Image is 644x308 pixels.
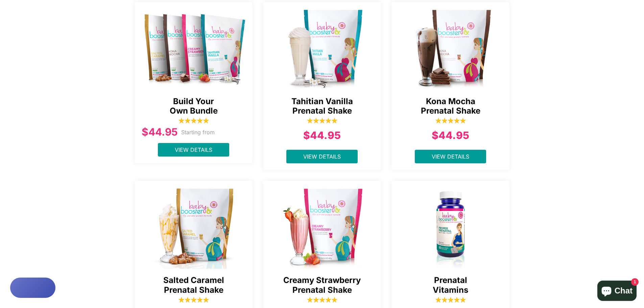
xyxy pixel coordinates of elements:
img: Tahitian Vanilla Prenatal Shake - Ships Same Day [263,5,382,90]
span: View Details [303,153,341,160]
img: 5_stars-1-1646348089739_1200x.png [307,296,337,303]
img: 5_stars-1-1646348089739_1200x.png [435,296,466,303]
span: View Details [175,146,212,153]
div: $44.95 [142,124,178,140]
img: Salted Caramel Prenatal Shake - Ships Same Day [135,184,253,269]
a: Tahitian Vanilla Prenatal Shake - Ships Same Day [263,2,382,90]
img: Kona Mocha Prenatal Shake - Ships Same Day [392,5,510,90]
img: 5_stars-1-1646348089739_1200x.png [178,117,209,124]
span: Build Your Own Bundle [142,97,246,116]
span: Tahitian Vanilla Prenatal Shake [270,97,374,116]
a: Creamy Strawberry Prenatal Shake - Ships Same Day [263,181,382,269]
img: 5_stars-1-1646348089739_1200x.png [307,117,337,124]
a: Proper Prenatal Vitamin - Ships Same Day [392,181,510,269]
button: Rewards [10,278,55,298]
a: View Details [158,143,229,157]
a: Kona Mocha Prenatal Shake - Ships Same Day [392,2,510,90]
p: Starting from [181,128,215,136]
img: Creamy Strawberry Prenatal Shake - Ships Same Day [263,184,382,269]
span: Creamy Strawberry Prenatal Shake [270,276,374,295]
div: $44.95 [399,128,503,143]
a: View Details [415,150,486,163]
a: View Details [286,150,358,163]
span: Prenatal Vitamins [399,276,503,295]
span: Kona Mocha Prenatal Shake [399,97,503,116]
div: $44.95 [270,128,374,143]
img: all_shakes-1644369424251_1200x.png [135,5,253,90]
img: Proper Prenatal Vitamin - Ships Same Day [392,184,510,269]
inbox-online-store-chat: Shopify online store chat [595,281,639,303]
a: Salted Caramel Prenatal Shake - Ships Same Day [135,181,253,269]
img: 5_stars-1-1646348089739_1200x.png [178,296,209,303]
img: 5_stars-1-1646348089739_1200x.png [435,117,466,124]
span: View Details [432,153,469,160]
span: Salted Caramel Prenatal Shake [142,276,246,295]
